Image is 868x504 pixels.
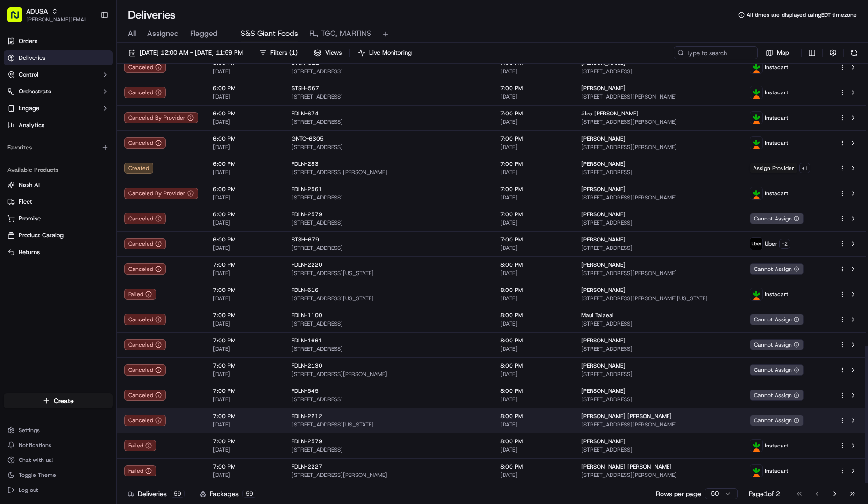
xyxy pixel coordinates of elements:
[765,139,788,147] span: Instacart
[19,486,38,494] span: Log out
[213,194,277,201] span: [DATE]
[19,441,51,449] span: Notifications
[292,387,319,395] span: FDLN-545
[292,68,485,75] span: [STREET_ADDRESS]
[292,169,485,176] span: [STREET_ADDRESS][PERSON_NAME]
[213,261,277,269] span: 7:00 PM
[213,85,277,92] span: 6:00 PM
[4,140,113,155] div: Favorites
[750,238,762,250] img: profile_uber_ahold_partner.png
[292,236,319,243] span: STSH-679
[4,34,113,49] a: Orders
[4,424,113,437] button: Settings
[19,471,56,479] span: Toggle Theme
[24,60,168,70] input: Got a question? Start typing here...
[500,387,566,395] span: 8:00 PM
[581,463,672,470] span: [PERSON_NAME] [PERSON_NAME]
[292,345,485,353] span: [STREET_ADDRESS]
[765,89,788,96] span: Instacart
[292,396,485,403] span: [STREET_ADDRESS]
[124,188,198,199] button: Canceled By Provider
[750,61,762,73] img: profile_instacart_ahold_partner.png
[292,295,485,302] span: [STREET_ADDRESS][US_STATE]
[19,104,39,113] span: Engage
[19,248,40,256] span: Returns
[124,339,166,350] button: Canceled
[500,295,566,302] span: [DATE]
[581,270,734,277] span: [STREET_ADDRESS][PERSON_NAME]
[581,362,626,369] span: [PERSON_NAME]
[500,337,566,344] span: 8:00 PM
[66,158,113,165] a: Powered byPylon
[213,68,277,75] span: [DATE]
[124,263,166,275] div: Canceled
[765,467,788,475] span: Instacart
[581,387,626,395] span: [PERSON_NAME]
[19,135,71,145] span: Knowledge Base
[213,185,277,193] span: 6:00 PM
[124,390,166,401] button: Canceled
[765,114,788,121] span: Instacart
[500,421,566,428] span: [DATE]
[581,185,626,193] span: [PERSON_NAME]
[124,137,166,149] button: Canceled
[292,219,485,227] span: [STREET_ADDRESS]
[124,465,156,476] div: Failed
[79,136,86,144] div: 💻
[750,213,804,224] button: Cannot Assign
[213,387,277,395] span: 7:00 PM
[54,396,74,405] span: Create
[500,219,566,227] span: [DATE]
[500,370,566,378] span: [DATE]
[581,438,626,445] span: [PERSON_NAME]
[750,364,804,376] button: Cannot Assign
[292,438,322,445] span: FDLN-2579
[213,135,277,142] span: 6:00 PM
[124,440,156,451] div: Failed
[581,396,734,403] span: [STREET_ADDRESS]
[500,110,566,117] span: 7:00 PM
[581,110,639,117] span: Jilza [PERSON_NAME]
[213,169,277,176] span: [DATE]
[6,132,75,149] a: 📗Knowledge Base
[213,396,277,403] span: [DATE]
[124,62,166,73] div: Canceled
[213,337,277,344] span: 7:00 PM
[500,211,566,218] span: 7:00 PM
[4,67,113,82] button: Control
[270,49,298,57] span: Filters
[750,137,762,149] img: profile_instacart_ahold_partner.png
[124,87,166,98] button: Canceled
[4,245,113,260] button: Returns
[500,412,566,420] span: 8:00 PM
[7,248,109,256] a: Returns
[581,135,626,142] span: [PERSON_NAME]
[656,489,701,498] p: Rows per page
[500,270,566,277] span: [DATE]
[292,110,319,117] span: FDLN-674
[749,489,780,498] div: Page 1 of 2
[581,370,734,378] span: [STREET_ADDRESS]
[581,471,734,479] span: [STREET_ADDRESS][PERSON_NAME]
[200,489,256,498] div: Packages
[750,440,762,452] img: profile_instacart_ahold_partner.png
[750,263,804,275] button: Cannot Assign
[147,28,179,39] span: Assigned
[124,364,166,376] div: Canceled
[292,270,485,277] span: [STREET_ADDRESS][US_STATE]
[750,163,797,173] span: Assign Provider
[124,314,166,325] div: Canceled
[213,211,277,218] span: 6:00 PM
[761,46,793,59] button: Map
[4,228,113,243] button: Product Catalog
[4,454,113,467] button: Chat with us!
[292,261,322,269] span: FDLN-2220
[19,426,40,434] span: Settings
[581,286,626,294] span: [PERSON_NAME]
[292,421,485,428] span: [STREET_ADDRESS][US_STATE]
[171,490,185,498] div: 59
[241,28,298,39] span: S&S Giant Foods
[128,7,176,22] h1: Deliveries
[88,135,150,145] span: API Documentation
